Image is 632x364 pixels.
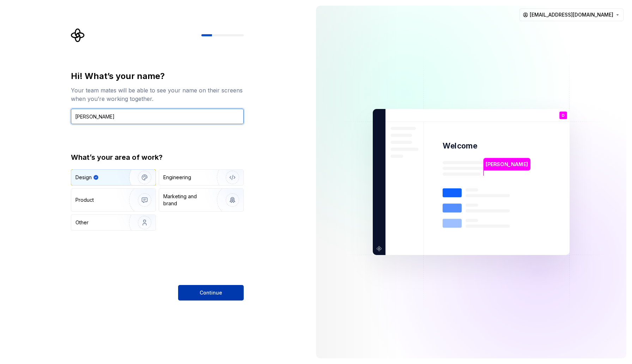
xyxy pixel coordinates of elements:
span: Continue [200,289,222,296]
p: D [562,114,565,117]
div: Marketing and brand [163,193,211,207]
div: What’s your area of work? [71,152,244,162]
div: Your team mates will be able to see your name on their screens when you’re working together. [71,86,244,103]
div: Product [75,196,94,204]
p: Welcome [443,141,477,151]
input: Han Solo [71,109,244,124]
div: Other [75,219,89,226]
div: Hi! What’s your name? [71,71,244,82]
p: [PERSON_NAME] [486,160,528,168]
button: [EMAIL_ADDRESS][DOMAIN_NAME] [519,8,624,21]
span: [EMAIL_ADDRESS][DOMAIN_NAME] [530,11,613,18]
svg: Supernova Logo [71,28,85,42]
button: Continue [178,285,244,301]
div: Engineering [163,174,191,181]
div: Design [75,174,92,181]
